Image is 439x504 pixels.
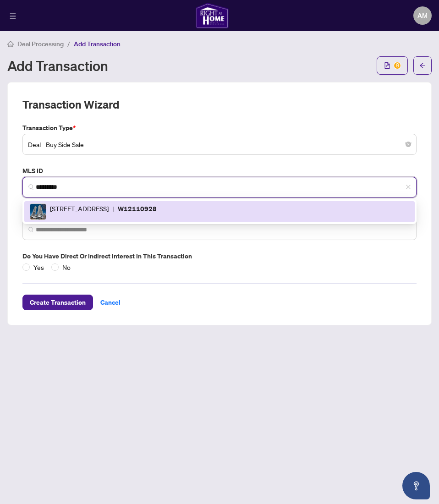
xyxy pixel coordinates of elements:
label: MLS ID [22,166,417,176]
span: Create Transaction [30,295,86,310]
button: Cancel [93,295,128,310]
img: logo [196,3,229,28]
span: Yes [30,262,48,272]
img: search_icon [28,227,34,232]
span: | [112,203,114,220]
img: search_icon [28,184,34,190]
h2: Transaction Wizard [22,97,119,112]
span: close [406,184,411,190]
span: file-text [384,62,390,69]
span: [STREET_ADDRESS] [50,203,109,220]
span: Deal Processing [17,40,64,48]
li: / [67,38,70,49]
p: W12110928 [118,203,157,220]
span: menu [10,13,16,19]
span: AM [417,11,428,21]
span: arrow-left [419,62,426,69]
span: Cancel [100,295,121,310]
label: Do you have direct or indirect interest in this transaction [22,251,417,261]
span: 9 [396,62,399,69]
h1: Add Transaction [7,58,108,73]
button: Open asap [402,472,430,499]
span: Add Transaction [74,40,121,48]
button: 9 [377,56,408,75]
img: IMG-W12110928_1.jpg [30,204,46,219]
label: Transaction Type [22,123,417,133]
span: Deal - Buy Side Sale [28,136,411,153]
span: close-circle [406,142,411,147]
sup: 9 [394,62,401,69]
button: Create Transaction [22,295,93,310]
span: home [7,41,14,47]
span: No [59,262,74,272]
